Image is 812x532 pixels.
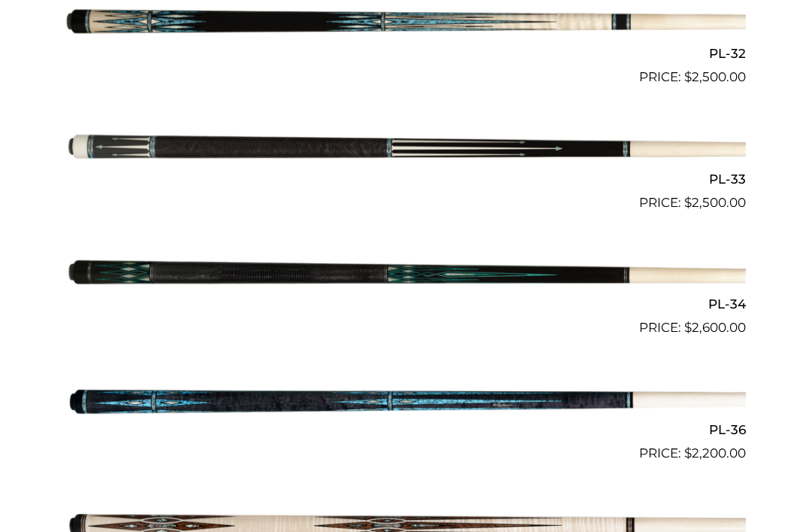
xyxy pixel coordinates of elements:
[684,69,746,84] bdi: 2,500.00
[66,93,746,206] img: PL-33
[66,93,746,212] a: PL-33 $2,500.00
[66,219,746,338] a: PL-34 $2,600.00
[684,320,692,335] span: $
[684,445,746,461] bdi: 2,200.00
[684,195,692,210] span: $
[684,320,746,335] bdi: 2,600.00
[66,344,746,463] a: PL-36 $2,200.00
[684,195,746,210] bdi: 2,500.00
[66,219,746,332] img: PL-34
[684,445,692,461] span: $
[66,344,746,457] img: PL-36
[684,69,692,84] span: $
